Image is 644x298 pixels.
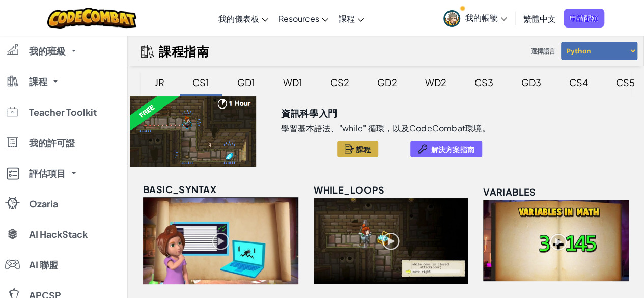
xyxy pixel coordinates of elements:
div: CS2 [320,70,359,94]
span: Ozaria [29,199,58,208]
span: Resources [278,13,319,24]
a: 課程 [333,5,369,32]
img: basic_syntax_unlocked.png [143,197,298,284]
img: CodeCombat logo [47,8,136,29]
a: Resources [273,5,333,32]
div: GD2 [367,70,407,94]
h3: 資訊科學入門 [281,105,337,121]
div: GD3 [511,70,551,94]
a: 申請配額 [564,9,604,28]
div: CS3 [464,70,503,94]
img: avatar [443,10,460,27]
span: 我的儀表板 [218,13,259,24]
span: 課程 [29,77,47,86]
img: IconCurriculumGuide.svg [141,45,154,58]
span: variables [483,186,536,198]
span: 課程 [356,145,371,153]
button: 解決方案指南 [410,141,482,157]
div: GD1 [227,70,265,94]
span: 選擇語言 [527,44,559,59]
span: 解決方案指南 [431,145,474,153]
img: variables_unlocked.png [483,200,629,281]
span: 我的許可證 [29,138,75,147]
div: WD2 [415,70,457,94]
span: Teacher Toolkit [29,107,97,117]
span: 評估項目 [29,169,66,178]
p: 學習基本語法、"while" 循環，以及CodeCombat環境。 [281,123,490,133]
a: 我的儀表板 [213,5,273,32]
img: while_loops_unlocked.png [314,198,468,284]
div: CS1 [182,70,219,94]
span: 課程 [339,13,355,24]
span: while_loops [314,184,384,196]
a: 繁體中文 [518,5,561,32]
div: JR [145,70,175,94]
button: 課程 [337,141,379,157]
h2: 課程指南 [159,44,209,58]
span: 我的帳號 [465,12,507,23]
div: WD1 [273,70,313,94]
span: basic_syntax [143,183,216,195]
span: AI 聯盟 [29,260,58,269]
span: AI HackStack [29,230,88,239]
span: 我的班級 [29,46,66,56]
a: 我的帳號 [438,2,512,34]
div: CS4 [559,70,598,94]
span: 繁體中文 [523,13,556,24]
